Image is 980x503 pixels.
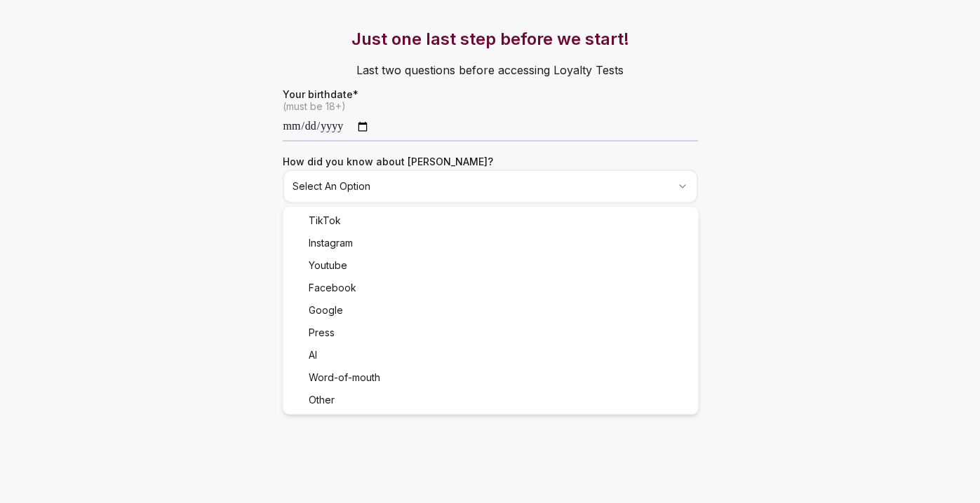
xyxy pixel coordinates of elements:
span: Google [309,303,343,317]
span: Word-of-mouth [309,371,380,385]
span: Facebook [309,281,356,295]
span: Youtube [309,259,347,273]
span: AI [309,348,317,362]
span: Instagram [309,236,353,250]
span: Press [309,326,335,340]
span: TikTok [309,214,341,228]
span: Other [309,393,335,407]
